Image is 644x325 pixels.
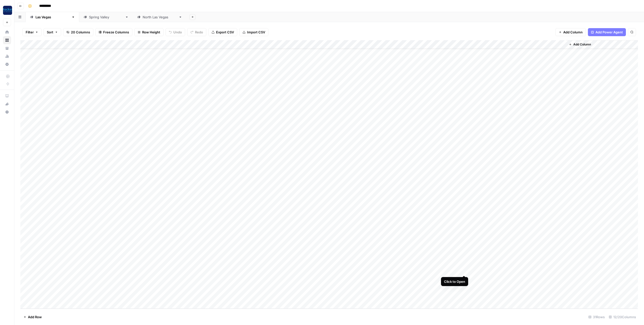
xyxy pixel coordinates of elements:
[103,30,129,35] span: Freeze Columns
[3,36,11,44] a: Browse
[166,28,185,36] button: Undo
[26,12,79,22] a: [GEOGRAPHIC_DATA]
[3,4,11,17] button: Workspace: Rocket Pilots
[3,108,11,116] button: Help + Support
[142,30,160,35] span: Row Height
[567,41,593,48] button: Add Column
[187,28,206,36] button: Redo
[216,30,234,35] span: Export CSV
[3,52,11,60] a: Usage
[3,100,11,108] button: What's new?
[444,279,465,284] div: Click to Open
[28,314,42,319] span: Add Row
[3,92,11,100] a: AirOps Academy
[173,30,182,35] span: Undo
[133,12,186,22] a: [GEOGRAPHIC_DATA]
[143,15,177,20] div: [GEOGRAPHIC_DATA]
[71,30,90,35] span: 20 Columns
[63,28,93,36] button: 20 Columns
[573,42,591,47] span: Add Column
[247,30,265,35] span: Import CSV
[239,28,268,36] button: Import CSV
[3,60,11,68] a: Settings
[79,12,133,22] a: [GEOGRAPHIC_DATA]
[44,28,61,36] button: Sort
[20,313,45,321] button: Add Row
[586,313,607,321] div: 31 Rows
[595,30,623,35] span: Add Power Agent
[95,28,132,36] button: Freeze Columns
[3,6,12,15] img: Rocket Pilots Logo
[47,30,53,35] span: Sort
[3,44,11,52] a: Your Data
[35,15,69,20] div: [GEOGRAPHIC_DATA]
[89,15,123,20] div: [GEOGRAPHIC_DATA]
[555,28,586,36] button: Add Column
[3,28,11,36] a: Home
[26,30,34,35] span: Filter
[607,313,638,321] div: 12/20 Columns
[563,30,583,35] span: Add Column
[588,28,626,36] button: Add Power Agent
[208,28,237,36] button: Export CSV
[195,30,203,35] span: Redo
[22,28,42,36] button: Filter
[134,28,164,36] button: Row Height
